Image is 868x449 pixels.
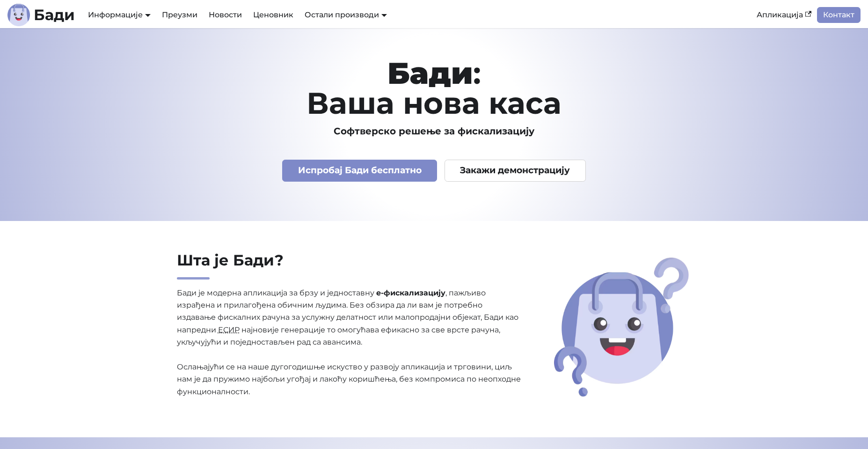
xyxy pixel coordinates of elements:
[88,10,151,19] a: Информације
[156,7,203,23] a: Преузми
[551,254,692,400] img: Шта је Бади?
[7,4,30,26] img: Лого
[177,251,522,280] h2: Шта је Бади?
[177,287,522,398] p: Бади је модерна апликација за брзу и једноставну , пажљиво израђена и прилагођена обичним људима....
[133,58,736,118] h1: : Ваша нова каса
[817,7,861,23] a: Контакт
[305,10,387,19] a: Остали производи
[133,125,736,137] h3: Софтверско решење за фискализацију
[34,7,75,22] b: Бади
[248,7,299,23] a: Ценовник
[218,325,240,334] abbr: Електронски систем за издавање рачуна
[376,288,445,297] strong: е-фискализацију
[282,160,437,182] a: Испробај Бади бесплатно
[387,55,473,91] strong: Бади
[445,160,586,182] a: Закажи демонстрацију
[203,7,248,23] a: Новости
[751,7,817,23] a: Апликација
[7,4,75,26] a: ЛогоЛогоБади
